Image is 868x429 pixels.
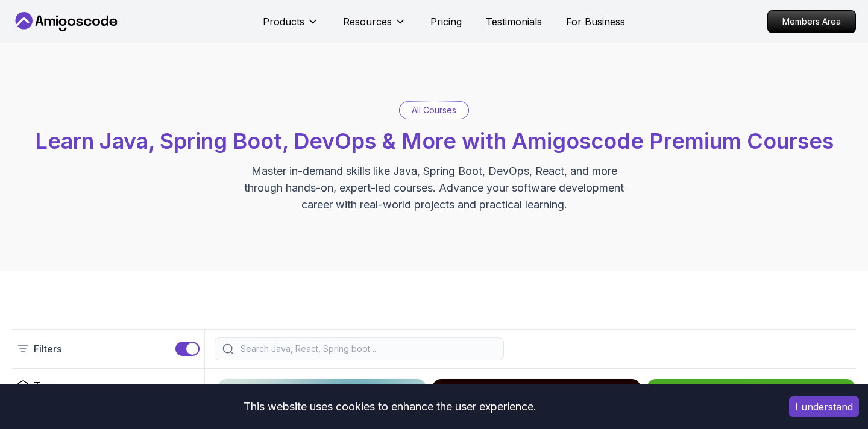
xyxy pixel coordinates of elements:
[231,163,637,213] p: Master in-demand skills like Java, Spring Boot, DevOps, React, and more through hands-on, expert-...
[789,396,859,417] button: Accept cookies
[238,343,496,355] input: Search Java, React, Spring boot ...
[9,393,771,420] div: This website uses cookies to enhance the user experience.
[412,104,456,116] p: All Courses
[343,14,406,39] button: Resources
[35,128,834,154] span: Learn Java, Spring Boot, DevOps & More with Amigoscode Premium Courses
[34,342,61,356] p: Filters
[767,10,856,33] a: Members Area
[263,14,319,39] button: Products
[263,14,304,29] p: Products
[566,14,625,29] a: For Business
[768,11,855,33] p: Members Area
[34,378,57,393] h2: Type
[430,14,462,29] a: Pricing
[343,14,392,29] p: Resources
[486,14,542,29] a: Testimonials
